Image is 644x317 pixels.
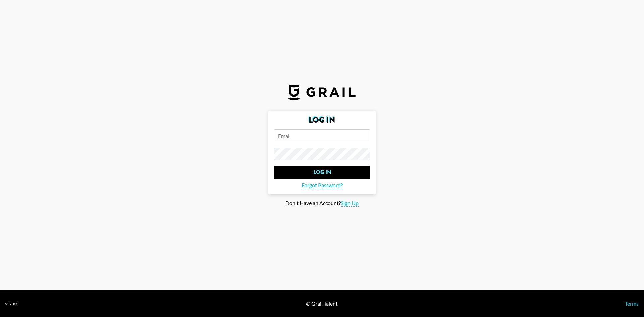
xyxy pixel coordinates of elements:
div: v 1.7.100 [5,302,18,306]
div: Don't Have an Account? [5,200,639,207]
h2: Log In [274,116,370,124]
a: Terms [625,300,639,307]
span: Forgot Password? [302,182,343,189]
img: Grail Talent Logo [288,84,356,100]
span: Sign Up [341,200,359,207]
input: Email [274,129,370,142]
div: © Grail Talent [306,300,338,307]
input: Log In [274,166,370,179]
